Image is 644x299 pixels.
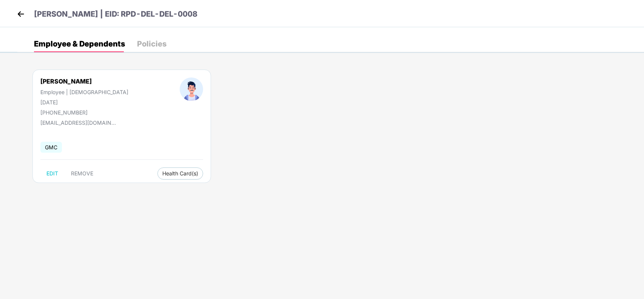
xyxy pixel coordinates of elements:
[40,99,128,105] div: [DATE]
[162,172,198,175] span: Health Card(s)
[46,170,58,177] span: EDIT
[40,109,128,116] div: [PHONE_NUMBER]
[137,40,166,48] div: Policies
[40,77,128,85] div: [PERSON_NAME]
[34,40,125,48] div: Employee & Dependents
[15,8,26,20] img: back
[71,170,93,177] span: REMOVE
[65,167,99,180] button: REMOVE
[180,77,203,101] img: profileImage
[40,142,62,153] span: GMC
[40,119,116,126] div: [EMAIL_ADDRESS][DOMAIN_NAME]
[34,8,197,20] p: [PERSON_NAME] | EID: RPD-DEL-DEL-0008
[157,167,203,180] button: Health Card(s)
[40,89,128,95] div: Employee | [DEMOGRAPHIC_DATA]
[40,167,64,180] button: EDIT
